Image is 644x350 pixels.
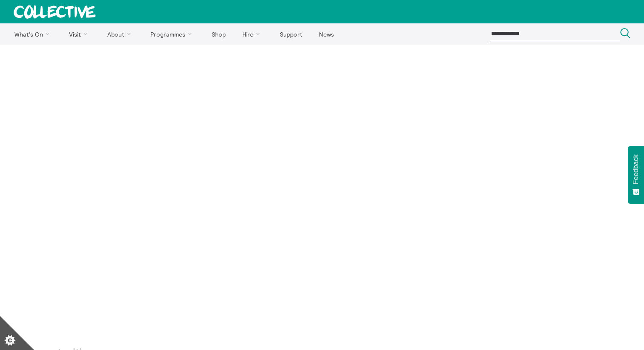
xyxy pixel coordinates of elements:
[100,23,141,45] a: About
[272,23,310,45] a: Support
[311,23,341,45] a: News
[204,23,233,45] a: Shop
[62,23,98,45] a: Visit
[632,154,640,184] span: Feedback
[7,23,60,45] a: What's On
[628,146,644,204] button: Feedback - Show survey
[235,23,271,45] a: Hire
[143,23,203,45] a: Programmes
